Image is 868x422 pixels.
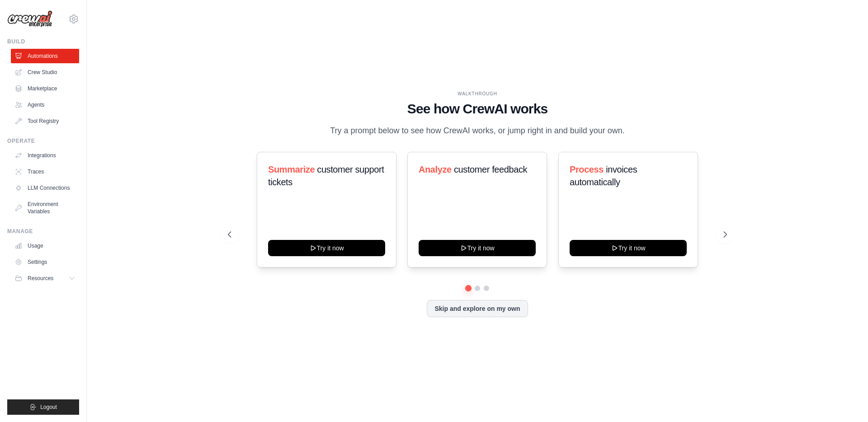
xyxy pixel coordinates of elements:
a: Settings [11,255,79,269]
span: Analyze [419,164,452,174]
span: Logout [40,403,57,411]
button: Logout [7,399,79,415]
button: Try it now [268,240,385,256]
a: Usage [11,239,79,253]
span: customer feedback [454,164,527,174]
span: Resources [28,275,53,282]
a: Marketplace [11,81,79,96]
a: Environment Variables [11,197,79,219]
div: Operate [7,137,79,145]
button: Resources [11,271,79,286]
span: customer support tickets [268,164,384,187]
span: invoices automatically [570,164,637,187]
a: Crew Studio [11,65,79,80]
a: Integrations [11,148,79,163]
a: Agents [11,98,79,112]
p: Try a prompt below to see how CrewAI works, or jump right in and build your own. [325,124,629,137]
a: LLM Connections [11,181,79,195]
div: WALKTHROUGH [228,90,727,97]
span: Summarize [268,164,315,174]
h1: See how CrewAI works [228,101,727,117]
button: Try it now [570,240,687,256]
img: Logo [7,10,52,28]
div: Manage [7,228,79,235]
div: Build [7,38,79,45]
button: Skip and explore on my own [427,300,528,317]
a: Automations [11,49,79,63]
a: Tool Registry [11,114,79,128]
span: Process [570,164,604,174]
button: Try it now [419,240,536,256]
a: Traces [11,164,79,179]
